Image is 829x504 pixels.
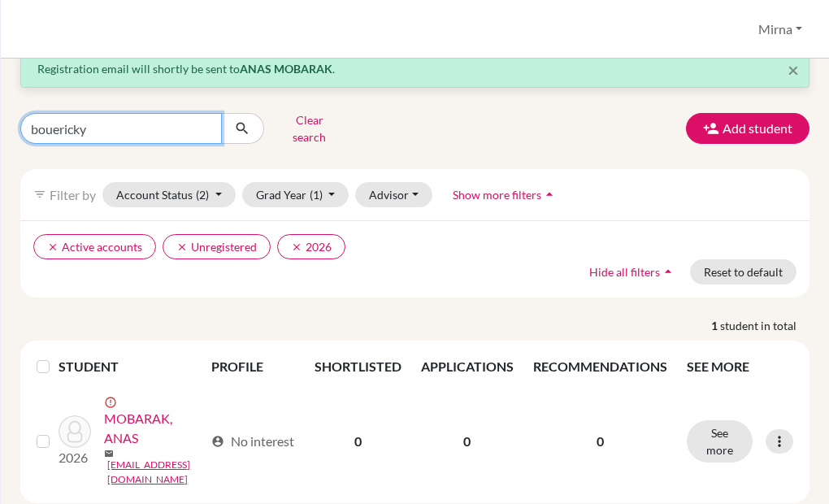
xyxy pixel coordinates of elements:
[453,188,541,202] span: Show more filters
[59,347,201,386] th: STUDENT
[310,188,323,202] span: (1)
[242,182,349,207] button: Grad Year(1)
[107,458,203,487] a: [EMAIL_ADDRESS][DOMAIN_NAME]
[589,265,660,279] span: Hide all filters
[305,386,411,497] td: 0
[163,234,271,259] button: clearUnregistered
[50,187,96,202] span: Filter by
[196,188,209,202] span: (2)
[660,263,676,280] i: arrow_drop_up
[240,62,332,76] strong: ANAS MOBARAK
[711,317,720,334] strong: 1
[59,448,91,467] p: 2026
[751,14,809,45] button: Mirna
[211,432,294,451] div: No interest
[533,432,667,451] p: 0
[690,259,796,285] button: Reset to default
[720,317,809,334] span: student in total
[687,420,753,463] button: See more
[211,435,224,448] span: account_circle
[264,107,354,150] button: Clear search
[176,241,188,253] i: clear
[355,182,432,207] button: Advisor
[541,186,558,202] i: arrow_drop_up
[523,347,677,386] th: RECOMMENDATIONS
[305,347,411,386] th: SHORTLISTED
[411,347,523,386] th: APPLICATIONS
[104,449,114,458] span: mail
[277,234,345,259] button: clear2026
[291,241,302,253] i: clear
[37,60,792,77] p: Registration email will shortly be sent to .
[677,347,803,386] th: SEE MORE
[20,113,222,144] input: Find student by name...
[686,113,809,144] button: Add student
[202,347,305,386] th: PROFILE
[59,415,91,448] img: MOBARAK, ANAS
[104,396,120,409] span: error_outline
[788,58,799,81] span: ×
[47,241,59,253] i: clear
[102,182,236,207] button: Account Status(2)
[33,188,46,201] i: filter_list
[33,234,156,259] button: clearActive accounts
[575,259,690,285] button: Hide all filtersarrow_drop_up
[439,182,571,207] button: Show more filtersarrow_drop_up
[411,386,523,497] td: 0
[788,60,799,80] button: Close
[104,409,203,448] a: MOBARAK, ANAS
